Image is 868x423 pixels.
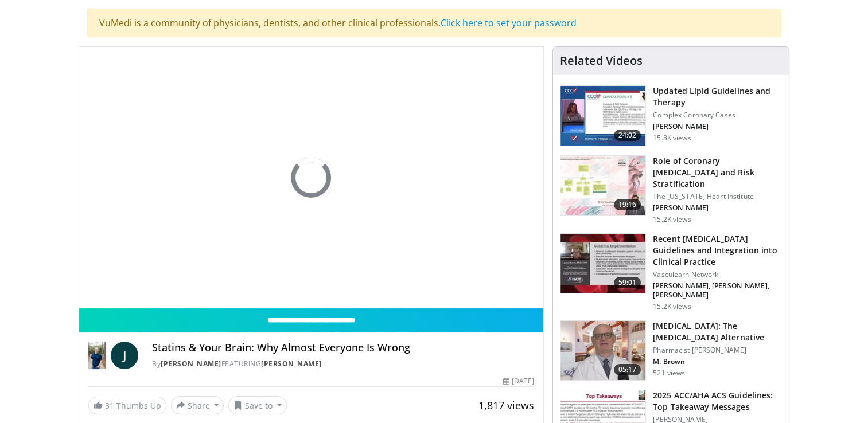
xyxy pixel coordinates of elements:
[560,85,782,146] a: 24:02 Updated Lipid Guidelines and Therapy Complex Coronary Cases [PERSON_NAME] 15.8K views
[560,233,782,311] a: 59:01 Recent [MEDICAL_DATA] Guidelines and Integration into Clinical Practice Vasculearn Network ...
[152,342,534,354] h4: Statins & Your Brain: Why Almost Everyone Is Wrong
[560,234,645,293] img: 87825f19-cf4c-4b91-bba1-ce218758c6bb.150x105_q85_crop-smart_upscale.jpg
[653,111,782,120] p: Complex Coronary Cases
[560,321,645,381] img: ce9609b9-a9bf-4b08-84dd-8eeb8ab29fc6.150x105_q85_crop-smart_upscale.jpg
[653,215,691,224] p: 15.2K views
[228,396,287,414] button: Save to
[152,359,534,369] div: By FEATURING
[653,302,691,311] p: 15.2K views
[653,203,782,213] p: [PERSON_NAME]
[653,270,782,279] p: Vasculearn Network
[560,320,782,381] a: 05:17 [MEDICAL_DATA]: The [MEDICAL_DATA] Alternative Pharmacist [PERSON_NAME] M. Brown 521 views
[653,357,782,366] p: M. Brown
[87,9,781,37] div: VuMedi is a community of physicians, dentists, and other clinical professionals.
[441,17,577,29] a: Click here to set your password
[614,199,641,210] span: 19:16
[105,400,114,411] span: 31
[88,342,107,369] img: Dr. Jordan Rennicke
[653,233,782,268] h3: Recent [MEDICAL_DATA] Guidelines and Integration into Clinical Practice
[560,155,782,224] a: 19:16 Role of Coronary [MEDICAL_DATA] and Risk Stratification The [US_STATE] Heart Institute [PER...
[653,85,782,108] h3: Updated Lipid Guidelines and Therapy
[161,359,221,369] a: [PERSON_NAME]
[478,398,534,412] span: 1,817 views
[503,376,534,386] div: [DATE]
[171,396,224,414] button: Share
[111,342,138,369] a: J
[653,134,691,143] p: 15.8K views
[614,364,641,375] span: 05:17
[614,277,641,288] span: 59:01
[653,346,782,355] p: Pharmacist [PERSON_NAME]
[653,390,782,413] h3: 2025 ACC/AHA ACS Guidelines: Top Takeaway Messages
[653,122,782,131] p: [PERSON_NAME]
[560,156,645,216] img: 1efa8c99-7b8a-4ab5-a569-1c219ae7bd2c.150x105_q85_crop-smart_upscale.jpg
[653,192,782,201] p: The [US_STATE] Heart Institute
[653,369,685,378] p: 521 views
[560,86,645,146] img: 77f671eb-9394-4acc-bc78-a9f077f94e00.150x105_q85_crop-smart_upscale.jpg
[653,320,782,343] h3: [MEDICAL_DATA]: The [MEDICAL_DATA] Alternative
[261,359,322,369] a: [PERSON_NAME]
[79,47,544,308] video-js: Video Player
[653,155,782,190] h3: Role of Coronary [MEDICAL_DATA] and Risk Stratification
[653,281,782,300] p: [PERSON_NAME], [PERSON_NAME], [PERSON_NAME]
[560,54,643,68] h4: Related Videos
[88,397,166,414] a: 31 Thumbs Up
[614,130,641,141] span: 24:02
